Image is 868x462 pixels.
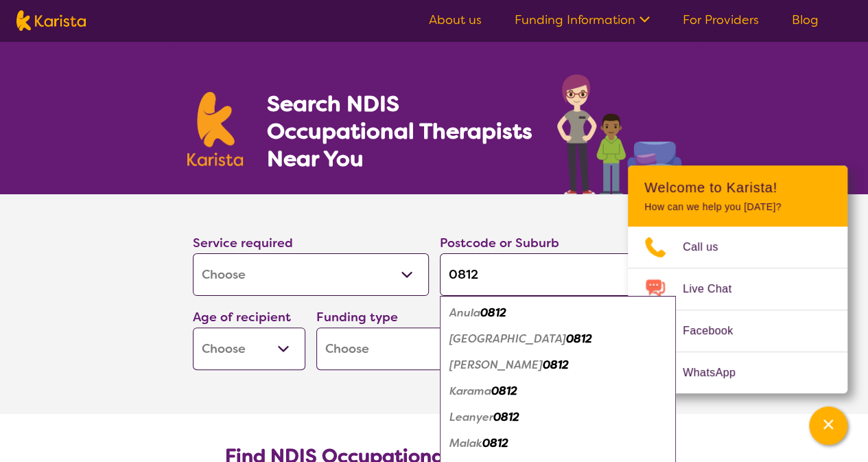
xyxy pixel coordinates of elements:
em: 0812 [493,410,519,424]
a: For Providers [683,12,759,28]
a: Blog [792,12,819,28]
span: WhatsApp [683,362,752,383]
span: Call us [683,237,735,257]
img: occupational-therapy [557,74,681,194]
em: 0812 [543,358,569,372]
em: Malak [449,436,482,450]
div: Karama 0812 [447,378,669,404]
input: Type [440,253,676,296]
a: Web link opens in a new tab. [628,352,847,393]
label: Age of recipient [193,309,291,325]
label: Service required [193,235,293,251]
label: Funding type [316,309,398,325]
em: Leanyer [449,410,493,424]
div: Buffalo Creek 0812 [447,326,669,352]
em: 0812 [480,305,506,320]
em: [PERSON_NAME] [449,358,543,372]
em: 0812 [482,436,508,450]
em: Karama [449,384,491,398]
span: Live Chat [683,279,748,299]
label: Postcode or Suburb [440,235,559,251]
div: Malak 0812 [447,430,669,457]
a: Funding Information [515,12,650,28]
div: Leanyer 0812 [447,404,669,430]
em: 0812 [566,332,592,346]
span: Facebook [683,321,749,341]
div: Holmes 0812 [447,352,669,378]
img: Karista logo [16,10,86,31]
img: Karista logo [187,92,244,166]
h1: Search NDIS Occupational Therapists Near You [266,90,533,172]
a: About us [429,12,482,28]
button: Channel Menu [809,406,847,445]
div: Anula 0812 [447,300,669,326]
p: How can we help you [DATE]? [644,201,831,213]
em: 0812 [491,384,517,398]
em: [GEOGRAPHIC_DATA] [449,332,566,346]
div: Channel Menu [628,165,847,393]
h2: Welcome to Karista! [644,179,831,196]
em: Anula [449,305,480,320]
ul: Choose channel [628,227,847,393]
